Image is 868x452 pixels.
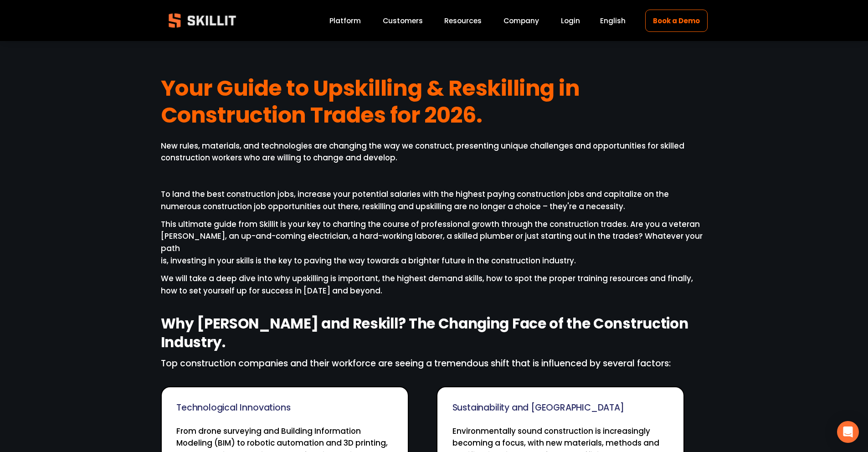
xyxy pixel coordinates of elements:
strong: Your Guide to Upskilling & Reskilling in Construction Trades for 2026. [161,73,584,130]
a: Book a Demo [645,10,707,32]
p: To land the best construction jobs, increase your potential salaries with the highest paying cons... [161,188,708,213]
a: Login [561,15,580,27]
div: Open Intercom Messenger [837,421,859,443]
img: Skillit [161,7,244,34]
a: Customers [383,15,423,27]
p: Top construction companies and their workforce are seeing a tremendous shift that is influenced b... [161,357,708,371]
span: Technological Innovations [176,401,290,414]
span: English [600,15,626,26]
span: Resources [444,15,482,26]
strong: Why [PERSON_NAME] and Reskill? The Changing Face of the Construction Industry. [161,313,692,352]
p: New rules, materials, and technologies are changing the way we construct, presenting unique chall... [161,140,708,164]
a: Company [503,15,539,27]
p: We will take a deep dive into why upskilling is important, the highest demand skills, how to spot... [161,272,708,297]
div: language picker [600,15,626,27]
p: This ultimate guide from Skillit is your key to charting the course of professional growth throug... [161,218,708,267]
a: folder dropdown [444,15,482,27]
span: Sustainability and [GEOGRAPHIC_DATA] [452,401,624,414]
a: Platform [329,15,361,27]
